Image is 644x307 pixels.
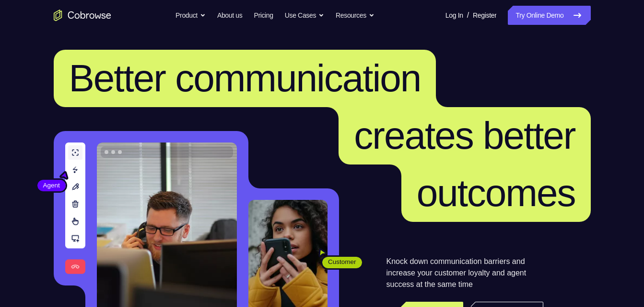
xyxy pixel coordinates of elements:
[386,256,543,290] p: Knock down communication barriers and increase your customer loyalty and agent success at the sam...
[336,6,375,25] button: Resources
[176,6,206,25] button: Product
[217,6,242,25] a: About us
[508,6,590,25] a: Try Online Demo
[254,6,273,25] a: Pricing
[467,10,469,21] span: /
[417,172,575,214] span: outcomes
[473,6,496,25] a: Register
[285,6,324,25] button: Use Cases
[445,6,463,25] a: Log In
[54,10,111,21] a: Go to the home page
[354,114,575,157] span: creates better
[69,57,421,99] span: Better communication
